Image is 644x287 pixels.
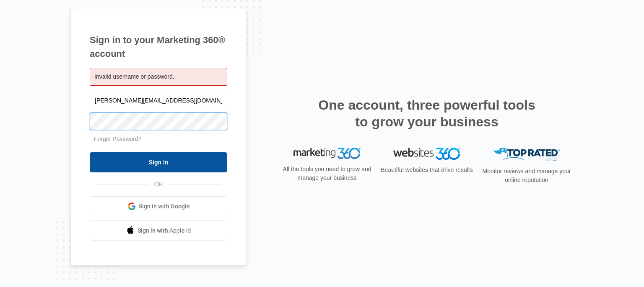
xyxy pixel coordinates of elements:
span: OR [148,180,169,189]
span: Invalid username or password. [94,73,174,80]
p: Beautiful websites that drive results [380,166,474,174]
img: Top Rated Local [493,148,560,161]
h1: Sign in to your Marketing 360® account [90,33,227,61]
a: Forgot Password? [94,136,142,142]
img: Websites 360 [393,148,460,160]
h2: One account, three powerful tools to grow your business [316,97,538,130]
a: Sign in with Apple Id [90,220,227,241]
p: Monitor reviews and manage your online reputation [480,167,574,184]
img: Marketing 360 [293,148,361,159]
a: Sign in with Google [90,196,227,216]
input: Sign In [90,152,227,172]
span: Sign in with Google [139,202,190,211]
span: Sign in with Apple Id [138,226,191,235]
p: All the tools you need to grow and manage your business [280,165,374,182]
input: Email [90,92,227,109]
